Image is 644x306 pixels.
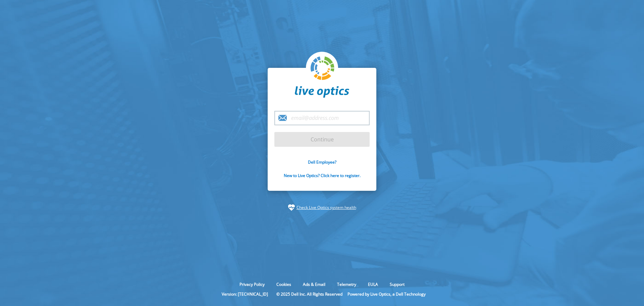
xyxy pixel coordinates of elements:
a: Dell Employee? [308,159,336,165]
img: liveoptics-logo.svg [311,56,335,81]
a: Cookies [271,281,296,287]
a: Ads & Email [298,281,330,287]
a: EULA [363,281,383,287]
a: Telemetry [332,281,361,287]
a: Support [385,281,410,287]
input: email@address.com [274,111,370,125]
img: status-check-icon.svg [288,204,295,211]
a: Check Live Optics system health [297,204,356,211]
img: liveoptics-word.svg [295,86,349,98]
a: Privacy Policy [234,281,270,287]
li: Powered by Live Optics, a Dell Technology [347,291,426,297]
li: Version: [TECHNICAL_ID] [218,291,271,297]
a: New to Live Optics? Click here to register. [284,173,361,178]
li: © 2025 Dell Inc. All Rights Reserved [273,291,346,297]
